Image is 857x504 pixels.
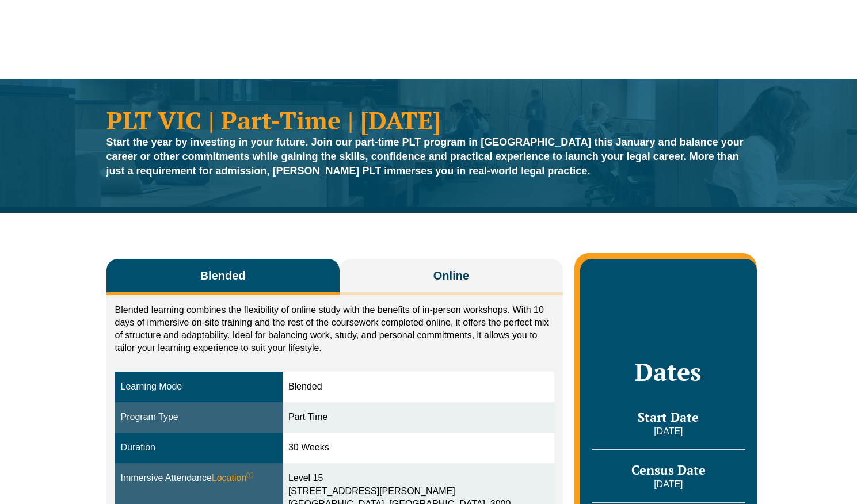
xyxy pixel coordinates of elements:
sup: ⓘ [246,471,253,479]
span: Online [433,268,469,284]
p: [DATE] [592,425,745,438]
h1: PLT VIC | Part-Time | [DATE] [106,108,751,132]
div: Immersive Attendance [121,472,277,485]
h2: Dates [592,357,745,386]
span: Blended [200,268,246,284]
span: Census Date [631,461,706,478]
span: Start Date [638,408,699,425]
strong: Start the year by investing in your future. Join our part-time PLT program in [GEOGRAPHIC_DATA] t... [106,136,744,177]
div: Blended [288,380,549,394]
div: 30 Weeks [288,441,549,455]
div: Program Type [121,411,277,424]
p: [DATE] [592,478,745,491]
div: Part Time [288,411,549,424]
div: Learning Mode [121,380,277,394]
div: Duration [121,441,277,455]
span: Location [212,472,254,485]
p: Blended learning combines the flexibility of online study with the benefits of in-person workshop... [115,304,555,354]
